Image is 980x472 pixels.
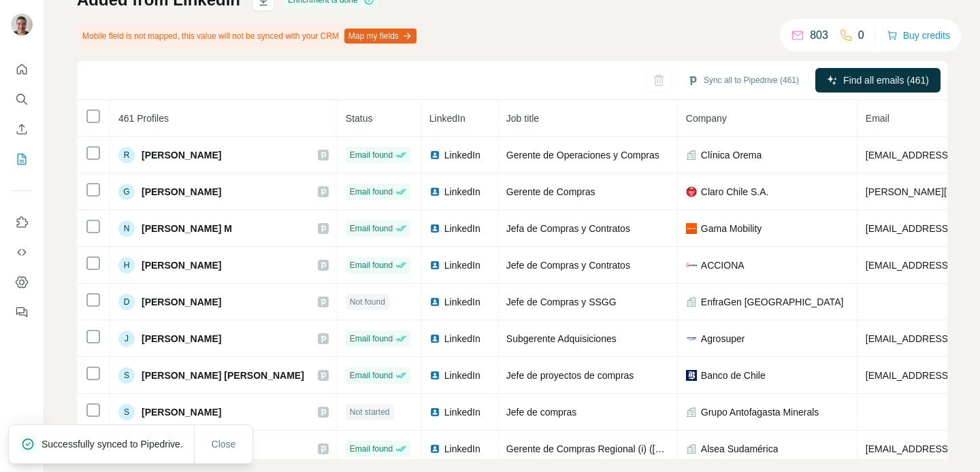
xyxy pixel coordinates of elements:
span: [PERSON_NAME] [142,185,221,199]
span: Jefe de proyectos de compras [506,370,634,381]
span: LinkedIn [444,442,480,456]
p: 803 [810,27,828,44]
span: Email [866,113,889,124]
span: Close [212,437,236,451]
div: H [118,257,135,273]
span: Banco de Chile [701,369,766,382]
span: Jefe de Compras y SSGG [506,297,617,307]
span: Email found [350,186,393,198]
button: Sync all to Pipedrive (461) [678,70,808,90]
img: company-logo [686,370,697,381]
button: Feedback [11,300,33,324]
div: N [118,220,135,237]
span: [PERSON_NAME] [142,295,221,309]
button: My lists [11,147,33,171]
span: Gerente de Operaciones y Compras [506,150,659,161]
span: LinkedIn [444,258,480,272]
span: [PERSON_NAME] M [142,222,232,235]
button: Search [11,87,33,112]
span: Subgerente Adquisiciones [506,333,617,344]
span: LinkedIn [444,369,480,382]
span: 461 Profiles [118,113,169,124]
button: Use Surfe API [11,240,33,265]
span: LinkedIn [444,332,480,345]
div: Mobile field is not mapped, this value will not be synced with your CRM [77,24,419,48]
span: LinkedIn [429,113,465,124]
span: Not started [350,406,390,418]
span: Job title [506,113,539,124]
img: LinkedIn logo [429,260,440,271]
span: LinkedIn [444,148,480,162]
span: LinkedIn [444,185,480,199]
img: LinkedIn logo [429,186,440,197]
p: Successfully synced to Pipedrive. [42,437,194,451]
button: Close [202,432,246,456]
span: Alsea Sudamérica [701,442,779,456]
img: LinkedIn logo [429,223,440,234]
span: Status [346,113,373,124]
div: G [118,184,135,200]
button: Use Surfe on LinkedIn [11,210,33,235]
img: Avatar [11,14,33,35]
div: S [118,367,135,384]
span: Jefe de Compras y Contratos [506,260,630,271]
span: Grupo Antofagasta Minerals [701,405,819,419]
span: [PERSON_NAME] [142,258,221,272]
span: LinkedIn [444,295,480,309]
span: Email found [350,443,393,455]
div: S [118,404,135,420]
p: 0 [858,27,864,44]
span: Company [686,113,727,124]
span: Find all emails (461) [843,73,929,87]
div: J [118,331,135,347]
span: [PERSON_NAME] [142,332,221,345]
span: Email found [350,259,393,271]
button: Buy credits [887,26,950,45]
div: D [118,294,135,310]
button: Map my fields [344,29,416,44]
button: Dashboard [11,270,33,294]
img: LinkedIn logo [429,150,440,161]
img: LinkedIn logo [429,443,440,454]
span: Gerente de Compras [506,186,595,197]
button: Find all emails (461) [815,68,941,92]
img: LinkedIn logo [429,297,440,307]
span: Clínica Orema [701,148,762,162]
div: R [118,147,135,163]
span: LinkedIn [444,222,480,235]
span: Jefa de Compras y Contratos [506,223,630,234]
img: company-logo [686,333,697,344]
span: LinkedIn [444,405,480,419]
span: EnfraGen [GEOGRAPHIC_DATA] [701,295,844,309]
span: Not found [350,296,385,308]
span: ACCIONA [701,258,745,272]
span: Gama Mobility [701,222,762,235]
span: [PERSON_NAME] [142,148,221,162]
button: Quick start [11,57,33,82]
img: company-logo [686,223,697,234]
img: company-logo [686,186,697,197]
img: LinkedIn logo [429,333,440,344]
span: Email found [350,369,393,382]
span: Email found [350,333,393,345]
span: Email found [350,149,393,161]
img: LinkedIn logo [429,370,440,381]
span: [PERSON_NAME] [PERSON_NAME] [142,369,304,382]
span: Agrosuper [701,332,745,345]
span: [PERSON_NAME] [142,405,221,419]
img: LinkedIn logo [429,407,440,418]
img: company-logo [686,260,697,271]
span: Email found [350,222,393,235]
span: Claro Chile S.A. [701,185,769,199]
button: Enrich CSV [11,117,33,141]
span: Jefe de compras [506,407,577,418]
